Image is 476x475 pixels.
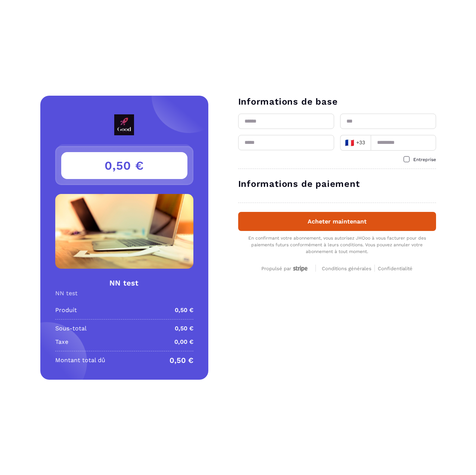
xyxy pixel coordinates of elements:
h4: NN test [55,278,193,288]
div: Search for option [340,135,371,151]
p: 0,50 € [169,356,193,365]
p: 0,00 € [174,337,193,346]
span: 🇫🇷 [345,138,354,148]
div: En confirmant votre abonnement, vous autorisez JHOoo à vous facturer pour des paiements futurs co... [238,235,436,255]
h3: Informations de paiement [238,178,436,190]
a: Propulsé par [261,265,309,272]
span: +33 [345,138,365,148]
div: Propulsé par [261,266,309,272]
img: Product Image [55,194,193,269]
p: 0,50 € [175,306,193,315]
span: Entreprise [413,157,436,162]
h3: Informations de base [238,96,436,108]
span: Conditions générales [322,266,371,271]
img: logo [94,114,155,135]
div: NN test [55,290,193,297]
p: Produit [55,306,77,315]
p: 0,50 € [175,324,193,333]
a: Confidentialité [378,265,413,272]
a: Conditions générales [322,265,375,272]
button: Acheter maintenant [238,212,436,231]
h3: 0,50 € [61,152,187,179]
input: Search for option [367,137,368,148]
span: Confidentialité [378,266,413,271]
